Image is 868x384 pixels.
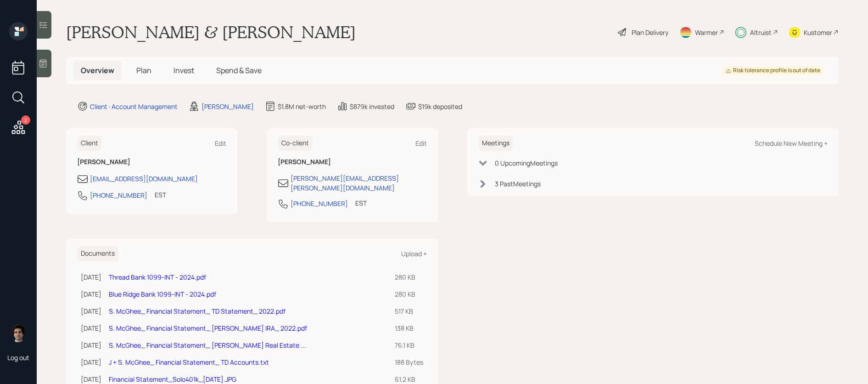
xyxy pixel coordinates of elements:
[401,249,427,258] div: Upload +
[81,289,101,299] div: [DATE]
[278,136,313,151] h6: Co-client
[109,375,236,384] a: Financial Statement_Solo401k_[DATE].JPG
[750,28,772,37] div: Altruist
[81,374,101,384] div: [DATE]
[695,28,718,37] div: Warmer
[81,272,101,282] div: [DATE]
[81,306,101,316] div: [DATE]
[395,289,423,299] div: 280 KB
[478,136,513,151] h6: Meetings
[395,272,423,282] div: 280 KB
[202,102,254,111] div: [PERSON_NAME]
[90,174,198,183] div: [EMAIL_ADDRESS][DOMAIN_NAME]
[155,190,166,200] div: EST
[90,190,147,200] div: [PHONE_NUMBER]
[495,158,558,168] div: 0 Upcoming Meeting s
[7,353,29,362] div: Log out
[215,139,226,148] div: Edit
[350,102,394,111] div: $879k invested
[66,22,356,42] h1: [PERSON_NAME] & [PERSON_NAME]
[278,102,326,111] div: $1.8M net-worth
[21,115,30,125] div: 2
[726,67,820,75] div: Risk tolerance profile is out of date
[77,246,118,261] h6: Documents
[395,340,423,350] div: 76.1 KB
[355,198,367,208] div: EST
[804,28,832,37] div: Kustomer
[81,65,114,75] span: Overview
[109,273,206,281] a: Thread Bank 1099-INT - 2024.pdf
[395,357,423,367] div: 188 Bytes
[291,173,427,193] div: [PERSON_NAME][EMAIL_ADDRESS][PERSON_NAME][DOMAIN_NAME]
[81,323,101,333] div: [DATE]
[81,357,101,367] div: [DATE]
[395,306,423,316] div: 517 KB
[109,290,216,298] a: Blue Ridge Bank 1099-INT - 2024.pdf
[291,199,348,208] div: [PHONE_NUMBER]
[136,65,151,75] span: Plan
[109,324,307,332] a: S. McGhee_ Financial Statement_ [PERSON_NAME] IRA_ 2022.pdf
[90,102,178,111] div: Client · Account Management
[77,136,102,151] h6: Client
[216,65,262,75] span: Spend & Save
[9,324,28,342] img: harrison-schaefer-headshot-2.png
[395,323,423,333] div: 138 KB
[415,139,427,148] div: Edit
[495,179,541,189] div: 3 Past Meeting s
[632,28,668,37] div: Plan Delivery
[81,340,101,350] div: [DATE]
[174,65,194,75] span: Invest
[418,102,462,111] div: $19k deposited
[109,307,286,315] a: S. McGhee_ Financial Statement_ TD Statement_ 2022.pdf
[755,139,828,148] div: Schedule New Meeting +
[278,158,427,166] h6: [PERSON_NAME]
[109,341,306,350] a: S. McGhee_ Financial Statement_ [PERSON_NAME] Real Estate ...
[395,374,423,384] div: 61.2 KB
[109,358,269,367] a: J + S. McGhee_ Financial Statement_ TD Accounts.txt
[77,158,226,166] h6: [PERSON_NAME]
